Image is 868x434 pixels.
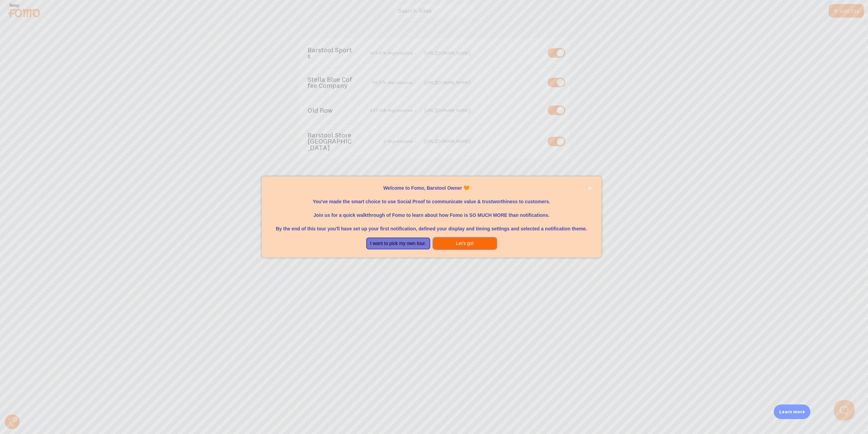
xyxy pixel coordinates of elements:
div: Learn more [774,404,810,419]
p: By the end of this tour you'll have set up your first notification, defined your display and timi... [270,219,593,232]
p: Learn more [779,409,805,415]
button: I want to pick my own tour. [366,238,430,250]
div: Welcome to Fomo, Barstool Owner 🧡You&amp;#39;ve made the smart choice to use Social Proof to comm... [262,176,601,258]
p: Join us for a quick walkthrough of Fomo to learn about how Fomo is SO MUCH MORE than notifications. [270,205,593,219]
p: Welcome to Fomo, Barstool Owner 🧡 [270,185,593,191]
p: You've made the smart choice to use Social Proof to communicate value & trustworthiness to custom... [270,191,593,205]
button: Let's go! [433,238,497,250]
button: close, [586,185,593,192]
